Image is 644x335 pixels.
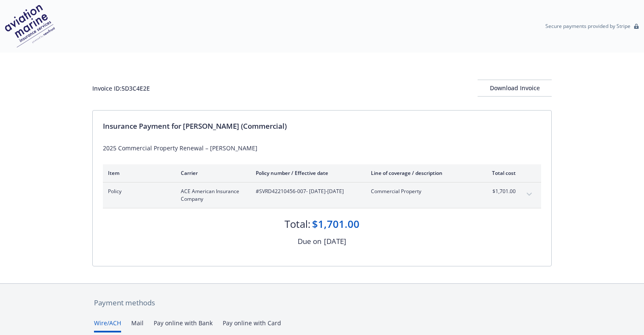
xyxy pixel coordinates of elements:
[478,80,552,97] button: Download Invoice
[181,169,242,177] div: Carrier
[484,188,516,195] span: $1,701.00
[92,84,150,93] div: Invoice ID: 5D3C4E2E
[371,169,470,177] div: Line of coverage / description
[131,318,144,332] button: Mail
[371,188,470,195] span: Commercial Property
[154,318,213,332] button: Pay online with Bank
[181,188,242,203] span: ACE American Insurance Company
[94,318,121,332] button: Wire/ACH
[103,144,541,152] div: 2025 Commercial Property Renewal – [PERSON_NAME]
[94,297,550,308] div: Payment methods
[545,22,630,30] p: Secure payments provided by Stripe
[223,318,281,332] button: Pay online with Card
[484,169,516,177] div: Total cost
[285,217,310,231] div: Total:
[478,80,552,96] div: Download Invoice
[324,236,346,247] div: [DATE]
[108,188,167,195] span: Policy
[298,236,321,247] div: Due on
[256,169,357,177] div: Policy number / Effective date
[522,188,536,201] button: expand content
[312,217,359,231] div: $1,701.00
[103,121,541,132] div: Insurance Payment for [PERSON_NAME] (Commercial)
[103,183,541,208] div: PolicyACE American Insurance Company#SVRD42210456-007- [DATE]-[DATE]Commercial Property$1,701.00e...
[256,188,357,195] span: #SVRD42210456-007 - [DATE]-[DATE]
[108,169,167,177] div: Item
